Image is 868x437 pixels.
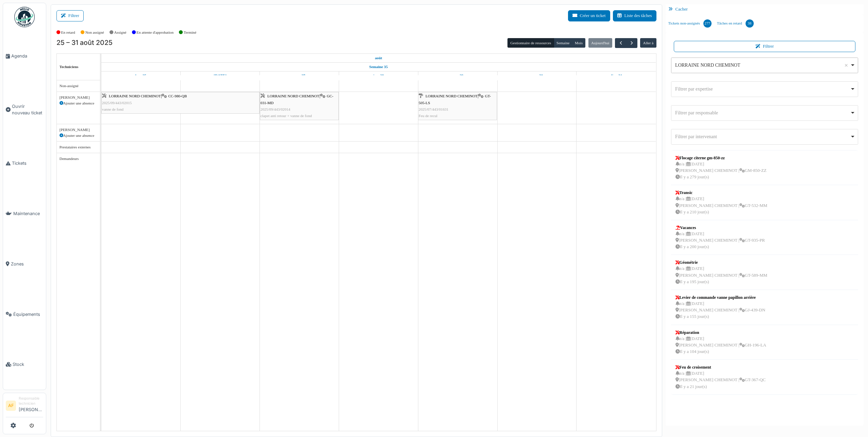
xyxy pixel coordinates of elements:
div: n/a | [DATE] [PERSON_NAME] CHEMINOT | GH-196-LA Il y a 104 jour(s) [675,336,766,355]
li: [PERSON_NAME] [19,396,43,416]
div: Non-assigné [60,83,97,89]
div: n/a | [DATE] [PERSON_NAME] CHEMINOT | GM-850-ZZ Il y a 279 jour(s) [675,161,767,181]
div: Géométrie [675,259,767,265]
a: Tâches en retard [714,14,756,33]
label: Assigné [114,30,127,35]
h2: 25 – 31 août 2025 [56,39,113,47]
div: Prestataires externes [60,144,97,150]
span: Techniciens [60,65,79,69]
label: En attente d'approbation [136,30,173,35]
div: Ajouter une absence [60,133,97,139]
a: Agenda [3,31,46,81]
span: LORRAINE NORD CHEMINOT [267,94,319,98]
a: Zones [3,239,46,289]
li: AF [6,401,16,411]
div: Cacher [666,4,864,14]
button: Filtrer [674,41,856,52]
span: Équipements [13,311,43,318]
button: Mois [572,38,586,48]
div: Responsable technicien [19,396,43,406]
div: [PERSON_NAME] [60,127,97,133]
div: [PERSON_NAME] [60,95,97,100]
span: Stock [13,361,43,368]
div: Demandeurs [60,156,97,162]
a: AF Responsable technicien[PERSON_NAME] [6,396,43,417]
button: Gestionnaire de ressources [507,38,554,48]
a: Géométrien/a |[DATE] [PERSON_NAME] CHEMINOT |GT-589-MMIl y a 195 jour(s) [674,258,769,287]
a: Flocage citerne gm-850-zzn/a |[DATE] [PERSON_NAME] CHEMINOT |GM-850-ZZIl y a 279 jour(s) [674,153,768,182]
label: En retard [61,30,75,35]
div: n/a | [DATE] [PERSON_NAME] CHEMINOT | GT-589-MM Il y a 195 jour(s) [675,265,767,285]
span: LORRAINE NORD CHEMINOT [425,94,478,98]
div: n/a | [DATE] [PERSON_NAME] CHEMINOT | GJ-439-DN Il y a 155 jour(s) [675,301,765,320]
a: Semaine 35 [368,63,389,71]
span: GT-505-LS [419,94,491,104]
div: | [261,93,338,119]
button: Liste des tâches [613,10,656,21]
span: 2025/09/443/02014 [261,107,290,111]
label: Non assigné [85,30,104,35]
span: 2025/09/443/02015 [102,101,132,105]
a: 31 août 2025 [608,71,624,80]
a: Levier de commande vanne papillon arrièren/a |[DATE] [PERSON_NAME] CHEMINOT |GJ-439-DNIl y a 155 ... [674,293,767,322]
a: Tickets non-assignés [666,14,714,33]
div: LORRAINE NORD CHEMINOT [675,62,850,69]
span: vanne de fond [102,107,123,111]
div: Filtrer par expertise [675,85,850,93]
span: Tickets [12,160,43,166]
button: Suivant [626,38,637,48]
a: Réparationn/a |[DATE] [PERSON_NAME] CHEMINOT |GH-196-LAIl y a 104 jour(s) [674,328,768,357]
a: 29 août 2025 [450,71,465,80]
span: Maintenance [13,210,43,217]
div: 277 [703,19,712,28]
a: Maintenance [3,189,46,239]
button: Filtrer [56,10,84,21]
a: Feu de croisementn/a |[DATE] [PERSON_NAME] CHEMINOT |GT-367-QCIl y a 21 jour(s) [674,362,767,392]
span: Feu de recul [419,114,437,118]
span: LORRAINE NORD CHEMINOT [109,94,161,98]
a: 25 août 2025 [134,71,148,80]
span: Agenda [11,53,43,59]
div: | [419,93,496,119]
div: 38 [746,19,754,28]
div: Vacances [675,225,765,231]
span: Ouvrir nouveau ticket [12,103,43,116]
div: Ajouter une absence [60,100,97,106]
button: Remove item: '15877' [843,62,850,69]
a: 30 août 2025 [529,71,545,80]
a: Vacancesn/a |[DATE] [PERSON_NAME] CHEMINOT |GT-935-PRIl y a 200 jour(s) [674,223,767,252]
button: Aller à [640,38,656,48]
label: Terminé [184,30,196,35]
a: Équipements [3,289,46,339]
a: Tickets [3,138,46,189]
a: Transicn/a |[DATE] [PERSON_NAME] CHEMINOT |GT-532-MMIl y a 210 jour(s) [674,188,769,217]
span: GC-031-MD [261,94,333,104]
button: Semaine [554,38,572,48]
a: Ouvrir nouveau ticket [3,81,46,138]
div: Flocage citerne gm-850-zz [675,155,767,161]
button: Précédent [615,38,626,48]
a: 26 août 2025 [212,71,228,80]
button: Créer un ticket [568,10,610,21]
a: 28 août 2025 [371,71,386,80]
img: Badge_color-CXgf-gQk.svg [14,7,35,27]
div: n/a | [DATE] [PERSON_NAME] CHEMINOT | GT-367-QC Il y a 21 jour(s) [675,370,766,390]
div: Feu de croisement [675,364,766,370]
div: n/a | [DATE] [PERSON_NAME] CHEMINOT | GT-935-PR Il y a 200 jour(s) [675,231,765,250]
a: 27 août 2025 [291,71,307,80]
div: Filtrer par intervenant [675,133,850,140]
div: Filtrer par responsable [675,109,850,116]
span: CC-980-QB [168,94,187,98]
span: 2025/07/443/01631 [419,107,449,111]
div: n/a | [DATE] [PERSON_NAME] CHEMINOT | GT-532-MM Il y a 210 jour(s) [675,196,767,215]
button: Aujourd'hui [588,38,612,48]
div: Levier de commande vanne papillon arrière [675,294,765,301]
span: clapet anti retour + vanne de fond [261,114,312,118]
div: Réparation [675,329,766,336]
a: 25 août 2025 [373,54,384,62]
span: Zones [11,261,43,267]
div: Transic [675,190,767,196]
div: | [102,93,259,113]
a: Stock [3,339,46,390]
